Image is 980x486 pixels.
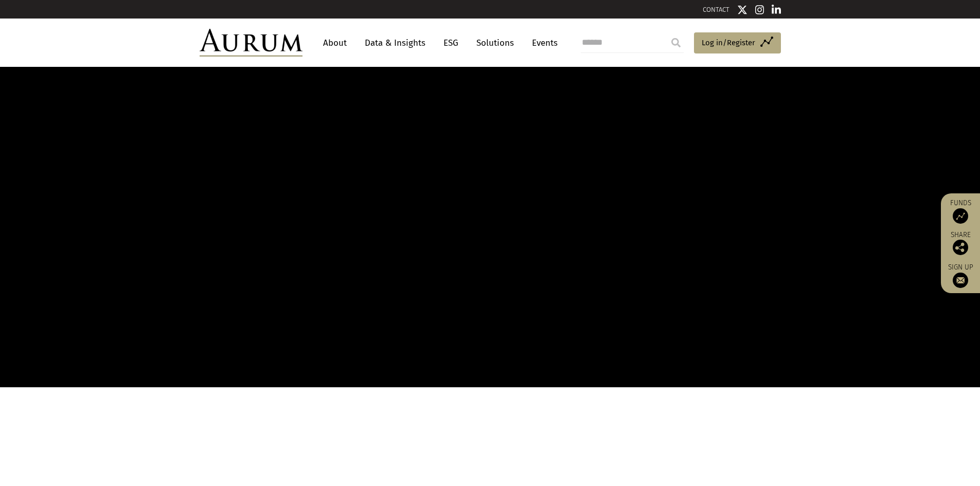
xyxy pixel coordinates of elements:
[438,33,464,52] a: ESG
[666,32,686,53] input: Submit
[471,33,519,52] a: Solutions
[360,33,431,52] a: Data & Insights
[772,5,781,15] img: Linkedin icon
[953,208,968,224] img: Access Funds
[737,5,747,15] img: Twitter icon
[946,231,975,255] div: Share
[318,33,352,52] a: About
[703,6,729,13] a: CONTACT
[755,5,764,15] img: Instagram icon
[200,29,302,57] img: Aurum
[527,33,558,52] a: Events
[702,37,755,49] span: Log in/Register
[694,32,781,54] a: Log in/Register
[946,199,975,224] a: Funds
[953,240,968,255] img: Share this post
[953,273,968,288] img: Sign up to our newsletter
[946,263,975,288] a: Sign up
